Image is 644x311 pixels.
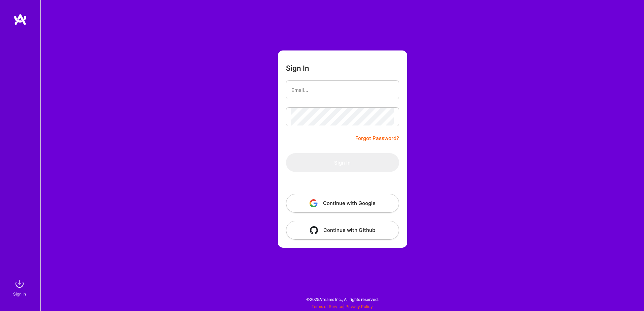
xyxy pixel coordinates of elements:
[355,134,399,142] a: Forgot Password?
[291,81,394,99] input: Email...
[312,304,373,309] span: |
[13,277,26,290] img: sign in
[14,277,26,298] a: sign inSign In
[286,221,399,240] button: Continue with Github
[13,290,26,298] div: Sign In
[310,199,318,207] img: icon
[346,304,373,309] a: Privacy Policy
[40,291,644,308] div: © 2025 ATeams Inc., All rights reserved.
[13,13,27,26] img: logo
[286,153,399,172] button: Sign In
[310,226,318,234] img: icon
[286,64,309,72] h3: Sign In
[312,304,343,309] a: Terms of Service
[286,194,399,213] button: Continue with Google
